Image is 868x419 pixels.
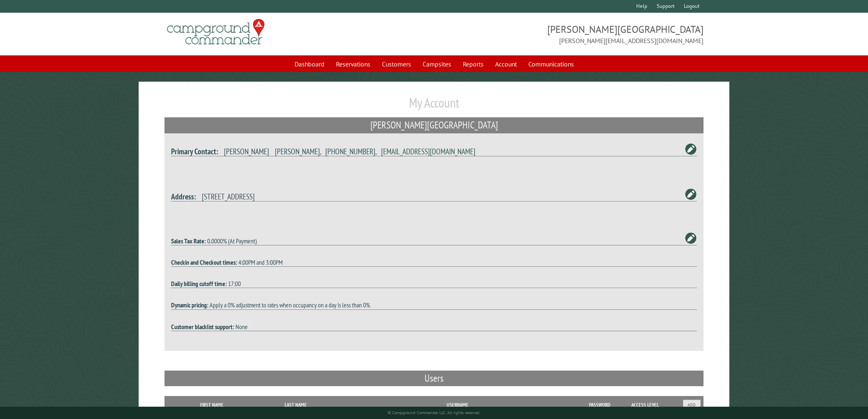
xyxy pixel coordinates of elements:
[579,396,620,414] th: Password
[434,23,704,46] span: [PERSON_NAME][GEOGRAPHIC_DATA] [PERSON_NAME][EMAIL_ADDRESS][DOMAIN_NAME]
[171,237,206,245] strong: Sales Tax Rate:
[171,146,218,156] strong: Primary Contact:
[683,400,700,410] button: Add
[331,56,375,72] a: Reservations
[224,146,269,156] span: [PERSON_NAME]
[164,95,703,117] h1: My Account
[171,258,237,266] strong: Checkin and Checkout times:
[202,191,255,201] span: [STREET_ADDRESS]
[336,396,579,414] th: Username
[171,323,234,331] strong: Customer blacklist support:
[325,146,375,156] span: [PHONE_NUMBER]
[381,146,475,156] a: [EMAIL_ADDRESS][DOMAIN_NAME]
[171,147,697,156] h4: , ,
[164,117,703,133] h2: [PERSON_NAME][GEOGRAPHIC_DATA]
[275,146,320,156] span: [PERSON_NAME]
[290,56,329,72] a: Dashboard
[171,301,208,309] strong: Dynamic pricing:
[207,237,257,245] span: 0.0000% (At Payment)
[171,279,227,288] strong: Daily billing cutoff time:
[169,396,255,414] th: First Name
[377,56,416,72] a: Customers
[418,56,456,72] a: Campsites
[164,16,267,48] img: Campground Commander
[228,279,241,288] span: 17:00
[523,56,579,72] a: Communications
[458,56,489,72] a: Reports
[210,301,370,309] span: Apply a 0% adjustment to rates when occupancy on a day is less than 0%
[490,56,522,72] a: Account
[620,396,671,414] th: Access Level
[235,323,248,331] span: None
[388,410,480,415] small: © Campground Commander LLC. All rights reserved.
[255,396,336,414] th: Last Name
[164,371,703,386] h2: Users
[171,191,196,201] strong: Address:
[238,258,283,266] span: 4:00PM and 3:00PM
